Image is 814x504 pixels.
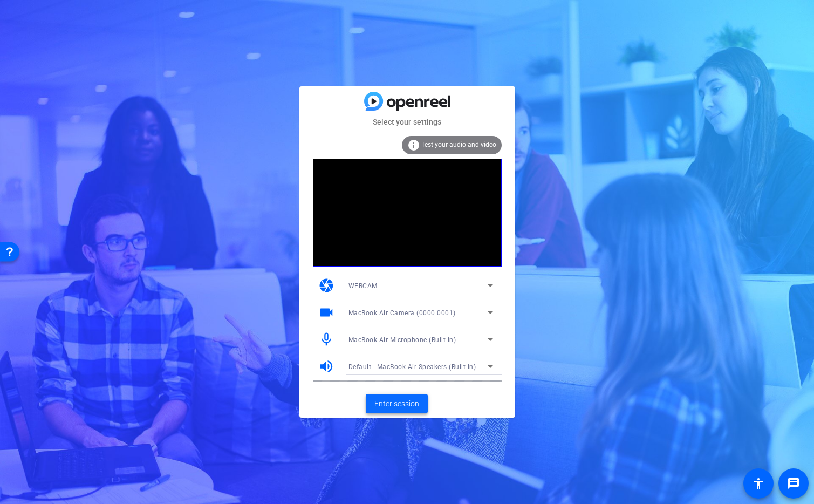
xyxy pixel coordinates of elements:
span: MacBook Air Camera (0000:0001) [348,309,456,317]
mat-icon: videocam [318,304,334,321]
mat-icon: message [787,477,800,490]
span: Default - MacBook Air Speakers (Built-in) [348,363,476,371]
span: MacBook Air Microphone (Built-in) [348,336,456,344]
mat-icon: mic_none [318,331,334,348]
button: Enter session [366,394,428,413]
mat-icon: camera [318,277,334,294]
span: Test your audio and video [421,141,496,148]
img: blue-gradient.svg [364,92,450,111]
span: Enter session [374,398,419,410]
mat-icon: info [407,139,420,152]
mat-card-subtitle: Select your settings [299,116,515,128]
span: WEBCAM [348,282,378,290]
mat-icon: accessibility [752,477,765,490]
mat-icon: volume_up [318,358,334,374]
